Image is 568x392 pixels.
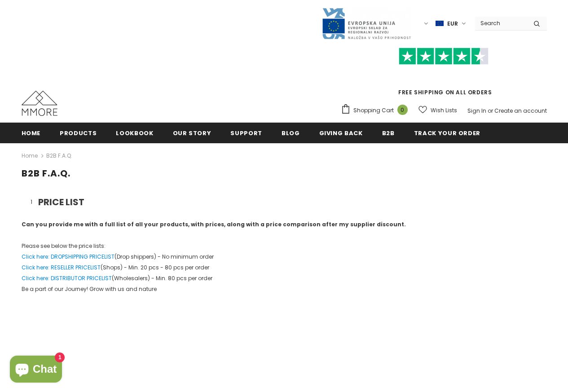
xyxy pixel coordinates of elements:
[488,107,493,115] span: or
[7,356,65,385] inbox-online-store-chat: Shopify online store chat
[341,65,547,88] iframe: Customer reviews powered by Trustpilot
[22,150,38,161] a: Home
[22,123,41,143] a: Home
[230,123,262,143] a: support
[230,129,262,137] span: support
[319,129,363,137] span: Giving back
[282,123,300,143] a: Blog
[321,7,411,40] img: Javni Razpis
[116,129,153,137] span: Lookbook
[399,48,489,65] img: Trust Pilot Stars
[353,106,394,115] span: Shopping Cart
[282,129,300,137] span: Blog
[341,52,547,96] span: FREE SHIPPING ON ALL ORDERS
[173,129,211,137] span: Our Story
[22,167,70,180] span: B2B F.A.Q.
[116,123,153,143] a: Lookbook
[46,150,72,161] span: B2B F.A.Q.
[321,19,411,27] a: Javni Razpis
[22,129,41,137] span: Home
[22,253,114,260] a: Click here: DROPSHIPPING PRICELIST
[414,123,480,143] a: Track your order
[22,264,101,271] a: Click here: RESELLER PRICELIST
[475,17,527,30] input: Search Site
[341,104,412,117] a: Shopping Cart 0
[382,123,395,143] a: B2B
[173,123,211,143] a: Our Story
[467,107,486,115] a: Sign In
[494,107,547,115] a: Create an account
[447,19,458,28] span: EUR
[397,105,408,115] span: 0
[319,123,363,143] a: Giving back
[22,274,112,282] a: Click here: DISTRIBUTOR PRICELIST
[60,123,97,143] a: Products
[431,106,457,115] span: Wish Lists
[22,220,406,228] strong: Can you provide me with a full list of all your products, with prices, along with a price compari...
[414,129,480,137] span: Track your order
[31,197,547,208] h3: PRICE LIST
[22,241,547,295] p: Please see below the price lists: (Drop shippers) - No minimum order (Shops) - Min. 20 pcs - 80 p...
[22,91,57,116] img: MMORE Cases
[418,102,457,118] a: Wish Lists
[382,129,395,137] span: B2B
[60,129,97,137] span: Products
